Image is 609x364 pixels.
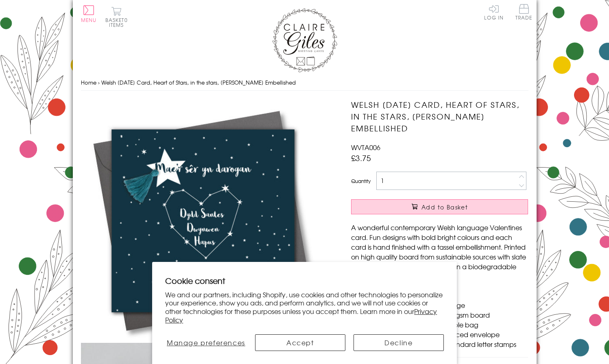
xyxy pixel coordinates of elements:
h1: Welsh [DATE] Card, Heart of Stars, in the stars, [PERSON_NAME] Embellished [351,99,528,134]
a: Trade [515,4,533,22]
span: › [98,78,100,86]
span: Add to Basket [421,203,468,211]
h2: Cookie consent [165,275,444,286]
img: Welsh Valentine's Day Card, Heart of Stars, in the stars, Tassel Embellished [81,99,325,343]
a: Home [81,78,96,86]
button: Accept [255,334,345,351]
span: Trade [515,4,533,20]
button: Manage preferences [165,334,247,351]
a: Log In [484,4,504,20]
span: Welsh [DATE] Card, Heart of Stars, in the stars, [PERSON_NAME] Embellished [101,78,296,86]
span: £3.75 [351,152,371,163]
label: Quantity [351,177,371,185]
img: Claire Giles Greetings Cards [272,8,337,72]
span: Menu [81,16,97,24]
span: 0 items [109,16,128,28]
nav: breadcrumbs [81,74,528,91]
span: Manage preferences [167,338,245,347]
button: Menu [81,5,97,22]
p: A wonderful contemporary Welsh language Valentines card. Fun designs with bold bright colours and... [351,222,528,281]
p: We and our partners, including Shopify, use cookies and other technologies to personalize your ex... [165,290,444,324]
button: Add to Basket [351,199,528,214]
a: Privacy Policy [165,306,437,325]
button: Basket0 items [105,7,128,27]
span: WVTA006 [351,142,380,152]
button: Decline [354,334,444,351]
